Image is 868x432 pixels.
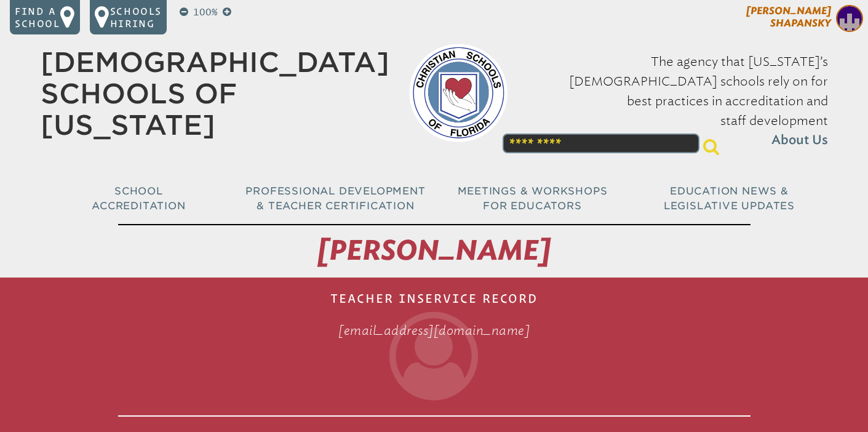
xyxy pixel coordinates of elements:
[409,44,508,142] img: csf-logo-web-colors.png
[458,185,608,212] span: Meetings & Workshops for Educators
[836,5,863,32] img: 9feef2141ca8129ffdbe247e98f1f971
[110,5,162,30] p: Schools Hiring
[771,130,828,150] span: About Us
[527,52,828,150] p: The agency that [US_STATE]’s [DEMOGRAPHIC_DATA] schools rely on for best practices in accreditati...
[191,5,220,20] p: 100%
[41,46,389,141] a: [DEMOGRAPHIC_DATA] Schools of [US_STATE]
[245,185,425,212] span: Professional Development & Teacher Certification
[15,5,60,30] p: Find a school
[92,185,185,212] span: School Accreditation
[664,185,795,212] span: Education News & Legislative Updates
[118,282,751,417] h1: Teacher Inservice Record
[746,5,831,29] span: [PERSON_NAME] Shapansky
[317,234,551,267] span: [PERSON_NAME]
